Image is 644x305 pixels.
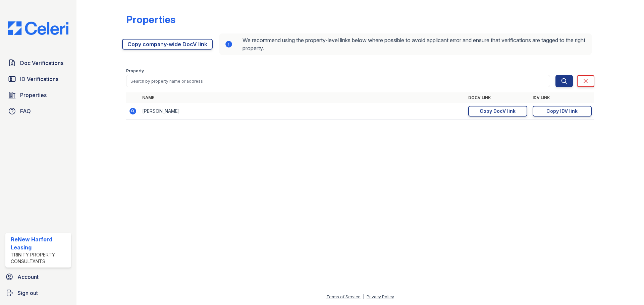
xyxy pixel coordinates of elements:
a: Sign out [3,286,74,300]
th: IDV Link [530,92,594,103]
a: Doc Verifications [5,56,71,70]
a: FAQ [5,104,71,118]
span: ID Verifications [20,75,58,83]
td: [PERSON_NAME] [140,103,466,120]
a: Properties [5,88,71,102]
div: Copy DocV link [480,108,516,115]
a: Account [3,270,74,284]
a: Copy DocV link [468,106,527,117]
div: We recommend using the property-level links below where possible to avoid applicant error and ens... [219,33,592,55]
div: | [363,294,364,299]
span: Sign out [17,289,38,297]
th: Name [140,92,466,103]
div: Trinity Property Consultants [11,251,68,265]
img: CE_Logo_Blue-a8612792a0a2168367f1c8372b55b34899dd931a85d93a1a3d3e32e68fde9ad4.png [3,21,74,35]
div: ReNew Harford Leasing [11,235,68,251]
th: DocV Link [466,92,530,103]
label: Property [126,68,144,74]
div: Copy IDV link [546,108,578,115]
a: ID Verifications [5,72,71,86]
span: Properties [20,91,47,99]
div: Properties [126,13,175,25]
a: Privacy Policy [367,294,394,299]
a: Terms of Service [326,294,361,299]
input: Search by property name or address [126,75,550,87]
span: Doc Verifications [20,59,63,67]
span: FAQ [20,107,31,115]
span: Account [17,273,39,281]
a: Copy company-wide DocV link [122,39,213,50]
a: Copy IDV link [533,106,592,117]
